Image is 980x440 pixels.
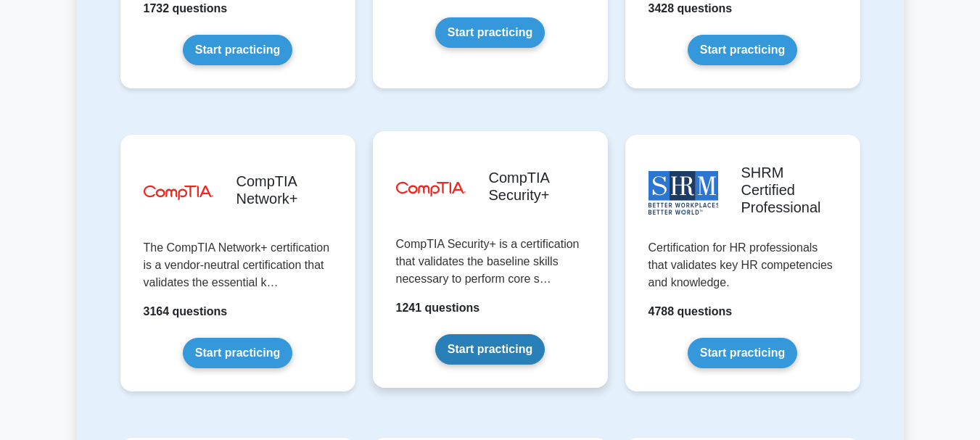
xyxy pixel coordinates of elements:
a: Start practicing [688,338,797,368]
a: Start practicing [183,35,292,65]
a: Start practicing [435,334,545,365]
a: Start practicing [435,17,545,48]
a: Start practicing [183,338,292,368]
a: Start practicing [688,35,797,65]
